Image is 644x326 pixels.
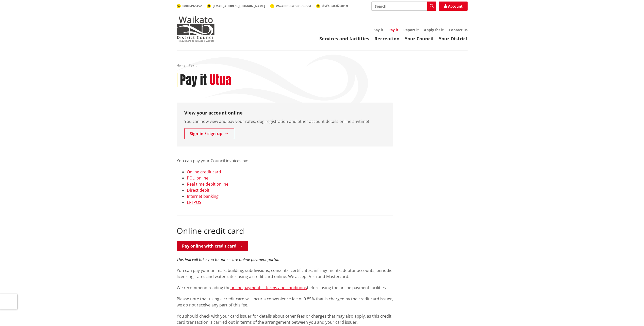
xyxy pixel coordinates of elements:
h2: Online credit card [177,226,393,236]
a: Home [177,63,185,68]
a: Apply for it [424,27,444,32]
h3: View your account online [184,110,385,116]
a: Your Council [405,36,434,42]
span: @WaikatoDistrict [322,4,348,8]
p: Please note that using a credit card will incur a convenience fee of 0.85% that is charged by the... [177,296,393,308]
a: Internet banking [187,193,219,199]
p: You should check with your card issuer for details about other fees or charges that may also appl... [177,313,393,325]
p: We recommend reading the before using the online payment facilities. [177,285,393,291]
span: 0800 492 452 [183,4,202,8]
p: You can pay your Council invoices by: [177,152,393,164]
a: @WaikatoDistrict [316,4,348,8]
a: Report it [403,27,419,32]
a: Real time debit online [187,181,228,187]
a: Pay online with credit card [177,241,248,251]
p: You can pay your animals, building, subdivisions, consents, certificates, infringements, debtor a... [177,267,393,280]
a: 0800 492 452 [177,4,202,8]
iframe: Messenger Launcher [621,305,639,323]
span: [EMAIL_ADDRESS][DOMAIN_NAME] [213,4,265,8]
a: Account [439,2,468,11]
a: Your District [439,36,468,42]
span: Pay it [189,63,196,68]
a: Say it [374,27,383,32]
a: Contact us [449,27,468,32]
a: POLi online [187,175,208,181]
a: Pay it [388,27,398,33]
input: Search input [371,2,436,11]
a: Online credit card [187,169,221,175]
img: Waikato District Council - Te Kaunihera aa Takiwaa o Waikato [177,16,215,42]
em: This link will take you to our secure online payment portal. [177,257,279,262]
nav: breadcrumb [177,63,468,68]
span: WaikatoDistrictCouncil [276,4,311,8]
a: online payments - terms and conditions [230,285,307,290]
a: Sign-in / sign-up [184,128,234,139]
h1: Pay it [180,73,207,88]
a: Recreation [374,36,400,42]
a: Services and facilities [319,36,369,42]
a: [EMAIL_ADDRESS][DOMAIN_NAME] [207,4,265,8]
a: EFTPOS [187,200,201,205]
a: Direct debit [187,187,209,193]
h2: Utua [210,73,231,88]
p: You can now view and pay your rates, dog registration and other account details online anytime! [184,118,385,124]
a: WaikatoDistrictCouncil [270,4,311,8]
